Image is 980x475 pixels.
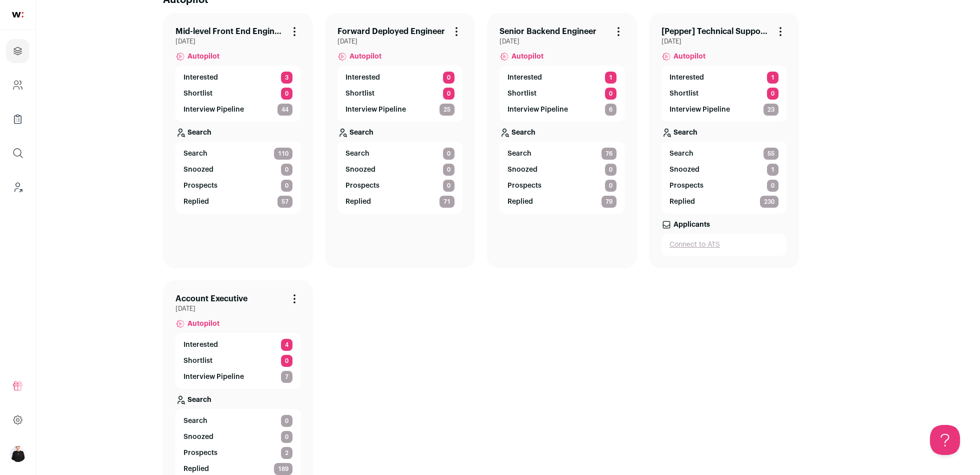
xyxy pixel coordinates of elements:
p: Snoozed [183,165,213,175]
span: Autopilot [349,52,381,62]
button: Project Actions [288,293,300,305]
a: Interested 1 [669,72,778,84]
p: Search [187,128,211,138]
span: Search [183,416,207,426]
span: 1 [605,72,616,84]
a: Shortlist 0 [507,88,616,100]
a: Interested 4 [183,339,292,351]
a: Snoozed 1 [669,164,778,176]
a: Leads (Backoffice) [6,175,29,199]
p: Snoozed [345,165,375,175]
a: Interview Pipeline 44 [183,104,292,116]
span: Search [507,149,531,159]
a: Company and ATS Settings [6,73,29,97]
span: 44 [277,104,292,116]
a: Interested 3 [183,72,292,84]
button: Open dropdown [10,446,26,462]
span: Search [345,149,369,159]
a: Snoozed 0 [183,431,292,443]
span: 0 [443,72,454,84]
a: Projects [6,39,29,63]
span: 0 [443,180,454,192]
a: Replied 57 [183,196,292,208]
span: 4 [281,339,292,351]
a: Snoozed 0 [183,164,292,176]
span: [DATE] [661,38,786,46]
span: 0 [605,164,616,176]
a: Prospects 0 [507,180,616,192]
p: Prospects [183,448,217,458]
span: 0 [281,88,292,100]
a: Account Executive [175,293,247,305]
span: 0 [281,355,292,367]
span: 0 [605,180,616,192]
p: Interview Pipeline [507,105,568,115]
a: Autopilot [499,46,624,66]
a: Search [175,389,300,409]
a: Autopilot [175,313,300,333]
button: Project Actions [774,26,786,38]
span: 3 [281,72,292,84]
span: 230 [760,196,778,208]
a: Prospects 2 [183,447,292,459]
p: Snoozed [669,165,699,175]
span: 0 [281,431,292,443]
iframe: Help Scout Beacon - Open [930,425,960,455]
p: Replied [507,197,533,207]
span: 0 [281,415,292,427]
p: Interested [183,340,218,350]
span: 0 [281,180,292,192]
a: Replied 79 [507,196,616,208]
span: 0 [281,164,292,176]
p: Snoozed [183,432,213,442]
span: Autopilot [511,52,543,62]
span: Search [183,149,207,159]
a: Interview Pipeline 6 [507,104,616,116]
span: 76 [601,148,616,160]
p: Search [511,128,535,138]
span: [DATE] [337,38,462,46]
p: Shortlist [345,89,374,99]
a: Search 0 [345,148,454,160]
span: 7 [281,371,292,383]
span: 57 [277,196,292,208]
p: Replied [183,464,209,474]
a: Company Lists [6,107,29,131]
a: Search [661,122,786,142]
span: 2 [281,447,292,459]
a: Shortlist 0 [669,88,778,100]
p: Interview Pipeline [669,105,730,115]
a: Prospects 0 [345,180,454,192]
p: Search [673,128,697,138]
a: Snoozed 0 [345,164,454,176]
span: 0 [767,88,778,100]
a: Search [337,122,462,142]
span: 79 [601,196,616,208]
a: Applicants [661,214,786,234]
p: Snoozed [507,165,537,175]
p: Search [187,395,211,405]
a: Replied 71 [345,196,454,208]
a: Prospects 0 [669,180,778,192]
span: 6 [605,104,616,116]
a: Search 76 [507,148,616,160]
a: Replied 189 [183,463,292,475]
p: Applicants [673,220,710,230]
a: Connect to ATS [669,240,778,250]
a: Senior Backend Engineer [499,26,596,38]
span: 0 [443,88,454,100]
a: Autopilot [337,46,462,66]
a: Search 110 [183,148,292,160]
span: 25 [439,104,454,116]
a: Search 0 [183,415,292,427]
span: 23 [763,104,778,116]
a: Search [499,122,624,142]
p: Shortlist [669,89,698,99]
p: Replied [669,197,695,207]
p: Search [349,128,373,138]
a: Interested 1 [507,72,616,84]
span: 110 [274,148,292,160]
p: Prospects [507,181,541,191]
button: Project Actions [288,26,300,38]
span: 0 [605,88,616,100]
